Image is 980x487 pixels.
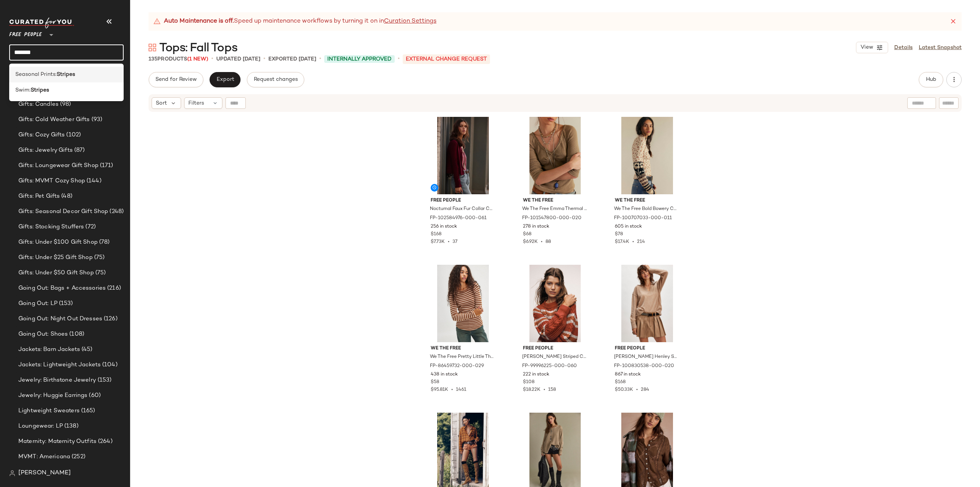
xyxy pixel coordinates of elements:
span: Gifts: Under $50 Gift Shop [18,269,94,277]
button: Export [209,72,240,87]
span: (87) [73,146,85,155]
a: Details [894,44,913,52]
span: $50.33K [615,387,633,392]
span: Jewelry: Birthstone Jewelry [18,376,96,385]
span: (45) [80,345,93,354]
span: $108 [523,379,534,386]
span: Lightweight Sweaters [18,407,80,415]
span: Going Out: Shoes [18,330,68,339]
span: $78 [615,231,623,238]
b: Stripes [57,71,75,79]
span: Swim: [15,86,31,94]
span: Jackets: Lightweight Jackets [18,361,101,369]
span: Hub [926,77,936,83]
span: $17.4K [615,239,629,244]
span: • [398,54,400,64]
span: • [538,239,546,244]
span: FP-101547800-000-020 [522,215,581,222]
span: Free People [523,345,588,352]
span: Maternity: Maternity Outfits [18,437,96,446]
span: 135 [149,56,157,62]
span: Jewelry: Huggie Earrings [18,391,87,400]
span: FP-100707033-000-011 [614,215,672,222]
span: (78) [98,238,110,247]
span: FP-86459732-000-029 [430,363,484,370]
span: $68 [523,231,531,238]
span: Free People [615,345,679,352]
span: (171) [98,161,113,170]
span: • [445,239,452,244]
span: Going Out: Night Out Dresses [18,315,102,323]
span: (138) [63,422,78,431]
span: Going Out: Bags + Accessories [18,284,106,293]
span: Free People [431,197,495,204]
span: • [541,387,548,392]
img: 86459732_029_a [425,265,501,342]
span: Tops: Fall Tops [159,41,237,56]
span: We The Free Bold Bowery Cuff at Free People in White, Size: S [614,206,679,213]
span: View [860,44,873,51]
span: (98) [59,100,71,109]
p: External Change Request [403,54,490,64]
span: (252) [70,453,85,461]
span: $18.22K [523,387,541,392]
img: cfy_white_logo.C9jOOHJF.svg [9,18,74,28]
b: Stripes [31,86,49,94]
span: (165) [80,407,95,415]
span: We The Free [615,197,679,204]
span: Gifts: Under $100 Gift Shop [18,238,98,247]
div: Products [149,55,208,63]
span: 605 in stock [615,223,642,230]
img: 102584976_061_0 [425,117,501,194]
button: Send for Review [149,72,203,87]
span: Request changes [253,77,298,83]
span: Gifts: Cozy Gifts [18,131,65,139]
button: Hub [919,72,943,87]
img: 100707033_011_d [609,117,686,194]
span: FP-99996225-000-060 [522,363,577,370]
span: • [263,54,265,64]
img: 100830538_020_a [609,265,686,342]
span: 158 [548,387,556,392]
span: (216) [106,284,121,293]
span: (75) [93,253,105,262]
span: Export [216,77,234,83]
span: FP-100830538-000-020 [614,363,674,370]
span: 867 in stock [615,371,641,378]
span: 284 [641,387,649,392]
span: $168 [615,379,626,386]
button: View [856,42,888,53]
span: We The Free Pretty Little Thermal at Free People in Brown, Size: XS [430,354,495,361]
span: • [633,387,641,392]
span: • [211,54,213,64]
span: 222 in stock [523,371,549,378]
span: (264) [96,437,113,446]
span: Jackets: Barn Jackets [18,345,80,354]
span: Gifts: Loungewear Gift Shop [18,161,98,170]
span: Gifts: Stocking Stuffers [18,223,84,231]
span: (153) [57,299,73,308]
span: (102) [65,131,81,139]
span: We The Free [523,197,588,204]
span: We The Free [431,345,495,352]
span: $95.81K [431,387,448,392]
span: (153) [96,376,112,385]
a: Curation Settings [384,17,436,26]
span: Filters [188,99,204,107]
span: Gifts: Jewelry Gifts [18,146,73,155]
span: Sort [156,99,167,107]
span: FP-102584976-000-061 [430,215,487,222]
span: MVMT: Americana [18,453,70,461]
span: 256 in stock [431,223,457,230]
span: We The Free Emma Thermal at Free People in Brown, Size: L [522,206,587,213]
span: (1 New) [187,56,208,62]
span: 1461 [456,387,466,392]
span: [PERSON_NAME] Striped Cable Knit Sweater by Free People in Red, Size: S [522,354,587,361]
span: (60) [87,391,101,400]
span: Gifts: Candles [18,100,59,109]
span: (108) [68,330,84,339]
span: (48) [60,192,72,201]
span: 88 [546,239,551,244]
span: (93) [90,115,103,124]
span: Seasonal Prints: [15,71,57,79]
